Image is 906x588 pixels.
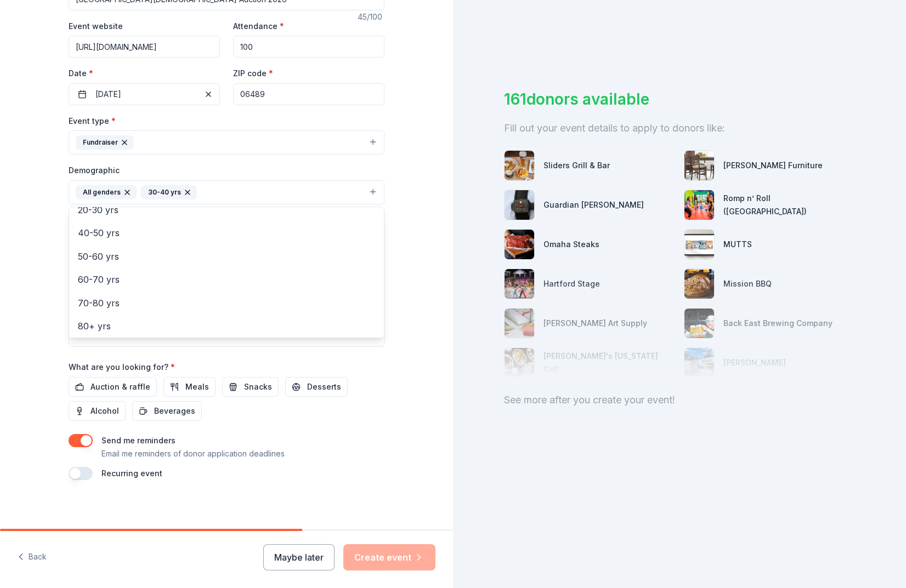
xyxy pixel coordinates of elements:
div: All genders30-40 yrs [69,207,384,338]
span: 80+ yrs [78,319,375,333]
div: 30-40 yrs [141,185,197,199]
span: 50-60 yrs [78,249,375,264]
span: 70-80 yrs [78,296,375,310]
span: 20-30 yrs [78,203,375,217]
span: 60-70 yrs [78,272,375,287]
span: 40-50 yrs [78,226,375,240]
button: All genders30-40 yrs [69,180,384,204]
div: All genders [76,185,137,199]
